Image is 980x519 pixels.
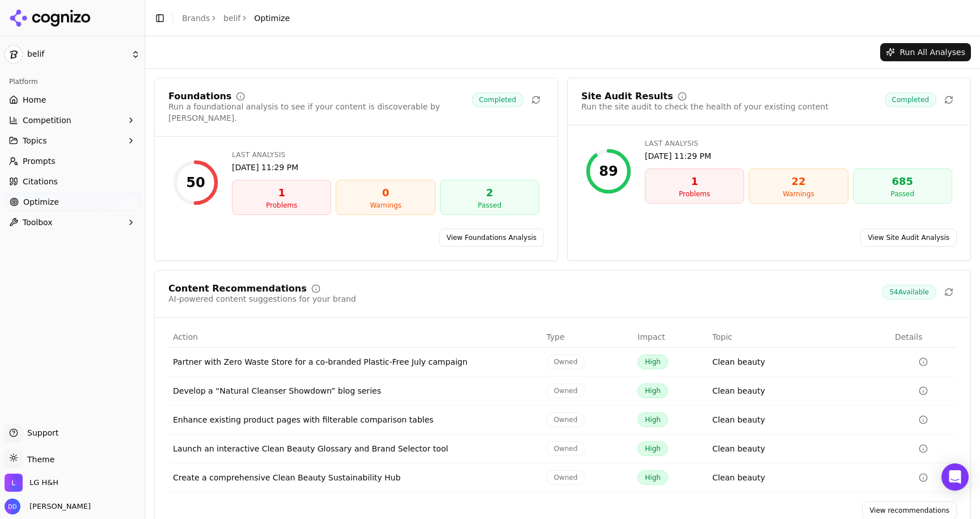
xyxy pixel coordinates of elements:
a: Prompts [5,152,140,170]
div: 2 [445,185,534,201]
img: belif [5,45,23,64]
div: 0 [341,185,430,201]
span: High [637,412,668,427]
a: Optimize [5,193,140,211]
div: 1 [237,185,326,201]
span: Owned [546,355,585,369]
div: 1 [650,174,739,189]
span: High [637,355,668,369]
div: Warnings [341,201,430,210]
a: Home [5,91,140,109]
span: [PERSON_NAME] [25,501,91,512]
div: Impact [637,331,703,343]
span: Citations [23,176,58,187]
div: Run the site audit to check the health of your existing content [581,101,829,112]
div: Passed [858,189,947,199]
div: Details [895,331,952,343]
img: Dmitry Dobrenko [5,499,20,514]
div: Run a foundational analysis to see if your content is discoverable by [PERSON_NAME]. [168,101,472,124]
div: Problems [650,189,739,199]
span: Completed [885,92,936,107]
a: Citations [5,172,140,191]
span: Owned [546,412,585,427]
button: Competition [5,111,140,129]
span: 54 Available [882,285,936,299]
div: Type [546,331,628,343]
a: Clean beauty [712,443,765,454]
div: Action [173,331,537,343]
div: Create a comprehensive Clean Beauty Sustainability Hub [173,472,537,483]
div: [DATE] 11:29 PM [645,150,952,162]
div: [DATE] 11:29 PM [232,162,539,173]
div: 50 [186,174,205,192]
button: Topics [5,132,140,150]
a: Clean beauty [712,414,765,425]
a: Clean beauty [712,472,765,483]
div: Last Analysis [232,150,539,159]
span: Optimize [254,12,290,24]
span: High [637,383,668,398]
span: Support [23,427,58,438]
div: Passed [445,201,534,210]
div: 685 [858,174,947,189]
span: Competition [23,115,71,126]
div: 89 [599,162,618,180]
div: Enhance existing product pages with filterable comparison tables [173,414,537,425]
span: Theme [23,455,54,464]
div: Platform [5,73,140,91]
a: Clean beauty [712,385,765,396]
span: Completed [472,92,523,107]
div: Develop a “Natural Cleanser Showdown” blog series [173,385,537,396]
button: Open organization switcher [5,474,58,492]
a: View Foundations Analysis [439,229,544,247]
a: belif [223,12,240,24]
span: High [637,441,668,456]
button: Open user button [5,499,91,514]
div: Last Analysis [645,139,952,148]
button: Toolbox [5,213,140,231]
div: Foundations [168,92,231,101]
div: AI-powered content suggestions for your brand [168,293,356,305]
div: Site Audit Results [581,92,673,101]
div: Open Intercom Messenger [941,463,969,491]
nav: breadcrumb [182,12,290,24]
div: Topic [712,331,886,343]
span: Owned [546,383,585,398]
span: Topics [23,135,47,146]
button: Run All Analyses [880,43,971,61]
div: Content Recommendations [168,284,307,293]
img: LG H&H [5,474,23,492]
div: Warnings [754,189,843,199]
div: Data table [168,327,957,492]
span: belif [27,49,126,60]
span: Owned [546,441,585,456]
span: High [637,470,668,485]
div: Problems [237,201,326,210]
span: Home [23,94,46,106]
a: View Site Audit Analysis [860,229,957,247]
span: LG H&H [29,478,58,488]
span: Owned [546,470,585,485]
span: Optimize [23,196,59,208]
a: Clean beauty [712,356,765,368]
a: Brands [182,14,210,23]
span: Toolbox [23,217,53,228]
div: 22 [754,174,843,189]
span: Prompts [23,155,56,167]
div: Launch an interactive Clean Beauty Glossary and Brand Selector tool [173,443,537,454]
div: Partner with Zero Waste Store for a co-branded Plastic-Free July campaign [173,356,537,368]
